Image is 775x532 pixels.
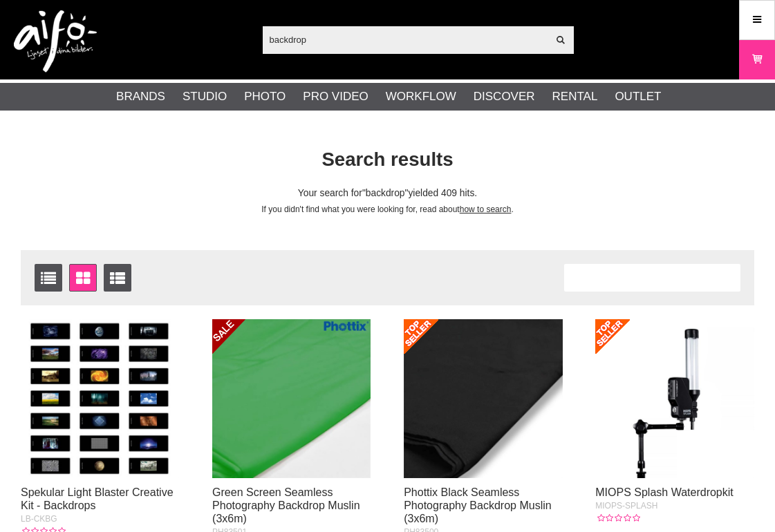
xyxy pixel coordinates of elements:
a: Spekular Light Blaster Creative Kit - Backdrops [21,486,174,511]
a: List [35,264,62,292]
a: Discover [474,88,535,106]
span: . [511,205,513,214]
a: Extended list [104,264,131,292]
a: Rental [552,88,598,106]
a: Outlet [615,88,661,106]
a: how to search [460,205,512,214]
a: MIOPS Splash Waterdropkit [595,486,733,498]
input: Search products ... [263,29,548,50]
span: If you didn't find what you were looking for, read about [261,205,459,214]
img: Spekular Light Blaster Creative Kit - Backdrops [21,319,179,477]
span: backdrop [362,188,409,198]
span: Your search for yielded 409 hits. [298,188,477,198]
a: Brands [116,88,165,106]
img: Green Screen Seamless Photography Backdrop Muslin (3x6m) [212,319,371,477]
a: Phottix Black Seamless Photography Backdrop Muslin (3x6m) [404,486,551,524]
a: Window [69,264,97,292]
h1: Search results [10,146,765,173]
a: Photo [244,88,286,106]
img: MIOPS Splash Waterdropkit [595,319,754,477]
a: Workflow [386,88,456,106]
img: Phottix Black Seamless Photography Backdrop Muslin (3x6m) [404,319,562,477]
a: Studio [183,88,227,106]
img: logo.png [14,10,97,73]
span: MIOPS-SPLASH [595,501,657,511]
div: Customer rating: 0 [595,512,639,524]
a: Pro Video [303,88,368,106]
span: LB-CKBG [21,514,57,524]
a: Green Screen Seamless Photography Backdrop Muslin (3x6m) [212,486,360,524]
